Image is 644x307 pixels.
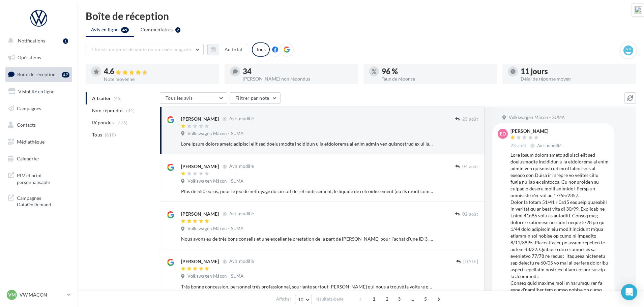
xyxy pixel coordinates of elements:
[4,34,71,48] button: Notifications 1
[160,92,227,104] button: Tous les avis
[181,283,434,290] div: Très bonne concession, personnel très professionnel, souriante surtout [PERSON_NAME] qui nous a t...
[4,135,74,149] a: Médiathèque
[181,188,434,195] div: Plus de 550 euros, pour le jeu de nettoyage du circuit de refroidissement, le liquide de refroidi...
[166,95,193,101] span: Tous les avis
[230,92,281,104] button: Filtrer par note
[17,139,45,145] span: Médiathèque
[92,131,102,138] span: Tous
[17,193,69,208] span: Campagnes DataOnDemand
[462,164,478,170] span: 04 août
[17,171,69,185] span: PLV et print personnalisable
[181,211,219,217] div: [PERSON_NAME]
[181,258,219,265] div: [PERSON_NAME]
[394,294,405,304] span: 3
[382,68,492,75] div: 96 %
[276,296,291,302] span: Afficher
[4,152,74,166] a: Calendrier
[4,51,74,65] a: Opérations
[407,294,418,304] span: ...
[104,68,214,75] div: 4.6
[20,291,64,298] p: VW MACON
[462,116,478,122] span: 23 août
[187,178,243,184] span: Volkswagen Mâcon - SUMA
[509,115,565,121] span: Volkswagen Mâcon - SUMA
[181,163,219,170] div: [PERSON_NAME]
[500,130,506,137] span: ED
[91,47,191,52] span: Choisir un point de vente ou un code magasin
[181,141,434,147] div: Lore ipsum dolors ametc adipisci elit sed doeiusmodte incididun u la etdolorema al enim admin ven...
[463,259,478,265] span: [DATE]
[521,68,631,75] div: 11 jours
[207,44,248,55] button: Au total
[17,105,41,111] span: Campagnes
[92,119,114,126] span: Répondus
[298,297,304,302] span: 10
[243,68,353,75] div: 34
[243,76,353,81] div: [PERSON_NAME] non répondus
[4,191,74,211] a: Campagnes DataOnDemand
[369,294,379,304] span: 1
[187,226,243,232] span: Volkswagen Mâcon - SUMA
[181,236,434,242] div: Nous avons eu de très bons conseils et une excellente prestation de la part de [PERSON_NAME] pour...
[229,259,254,264] span: Avis modifié
[18,38,45,43] span: Notifications
[17,156,39,161] span: Calendrier
[187,273,243,279] span: Volkswagen Mâcon - SUMA
[420,294,431,304] span: 5
[510,143,526,149] span: 23 août
[17,71,56,77] span: Boîte de réception
[104,77,214,82] div: Note moyenne
[521,76,631,81] div: Délai de réponse moyen
[116,120,128,125] span: (776)
[8,291,16,298] span: VM
[295,295,312,304] button: 10
[229,164,254,169] span: Avis modifié
[18,89,54,94] span: Visibilité en ligne
[86,11,636,21] div: Boîte de réception
[63,38,68,44] div: 1
[252,42,270,57] div: Tous
[17,122,36,128] span: Contacts
[537,143,562,148] span: Avis modifié
[175,27,180,33] div: 2
[187,131,243,137] span: Volkswagen Mâcon - SUMA
[4,168,74,188] a: PLV et print personnalisable
[4,118,74,132] a: Contacts
[382,294,392,304] span: 2
[62,72,69,78] div: 47
[5,288,72,301] a: VM VW MACON
[229,116,254,122] span: Avis modifié
[4,67,74,82] a: Boîte de réception47
[621,284,637,300] div: Open Intercom Messenger
[181,116,219,122] div: [PERSON_NAME]
[105,132,116,137] span: (810)
[92,107,123,114] span: Non répondus
[86,44,204,55] button: Choisir un point de vente ou un code magasin
[4,85,74,99] a: Visibilité en ligne
[18,55,41,60] span: Opérations
[510,129,563,133] div: [PERSON_NAME]
[4,101,74,116] a: Campagnes
[229,211,254,217] span: Avis modifié
[316,296,344,302] span: résultats/page
[382,76,492,81] div: Taux de réponse
[126,108,135,113] span: (34)
[462,211,478,217] span: 02 août
[219,44,248,55] button: Au total
[141,26,173,33] span: Commentaires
